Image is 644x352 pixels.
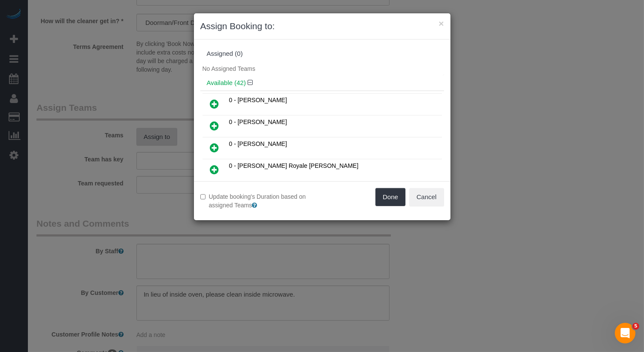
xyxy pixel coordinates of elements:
span: 0 - [PERSON_NAME] [229,140,287,147]
input: Update booking's Duration based on assigned Teams [200,194,206,200]
div: Assigned (0) [207,50,438,58]
h4: Available (42) [207,79,438,87]
button: × [438,19,444,28]
span: 0 - [PERSON_NAME] [229,97,287,103]
button: Done [375,188,405,206]
span: 0 - [PERSON_NAME] [229,118,287,125]
span: 5 [632,323,639,330]
h3: Assign Booking to: [200,20,444,33]
span: No Assigned Teams [203,65,255,72]
span: 0 - [PERSON_NAME] Royale [PERSON_NAME] [229,162,359,169]
button: Cancel [409,188,444,206]
label: Update booking's Duration based on assigned Teams [200,192,316,209]
iframe: Intercom live chat [615,323,635,343]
